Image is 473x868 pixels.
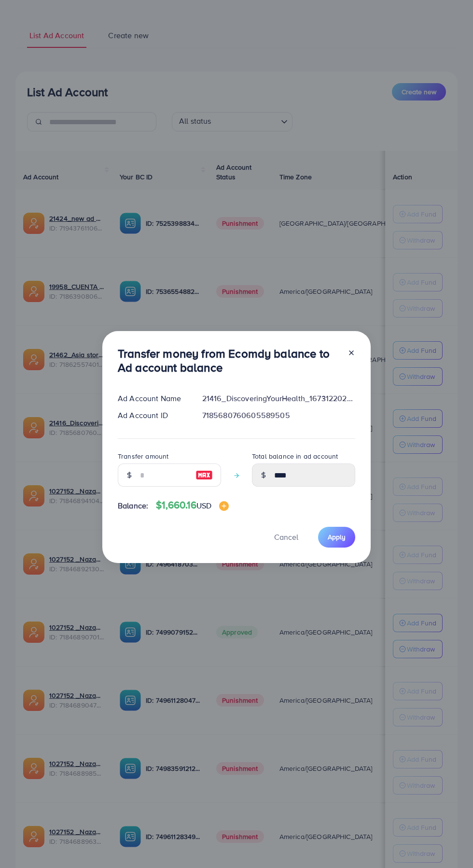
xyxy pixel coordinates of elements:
div: Ad Account Name [110,393,195,404]
img: image [195,469,213,481]
div: 7185680760605589505 [195,410,363,421]
h4: $1,660.16 [156,499,229,511]
button: Apply [318,527,355,548]
h3: Transfer money from Ecomdy balance to Ad account balance [118,347,340,375]
img: image [219,501,229,511]
button: Cancel [262,527,310,548]
span: USD [196,500,211,511]
span: Cancel [274,532,298,542]
label: Total balance in ad account [252,451,338,461]
label: Transfer amount [118,451,168,461]
div: Ad Account ID [110,410,195,421]
span: Apply [328,532,346,542]
span: Balance: [118,500,148,511]
div: 21416_DiscoveringYourHealth_1673122022707 [195,393,363,404]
